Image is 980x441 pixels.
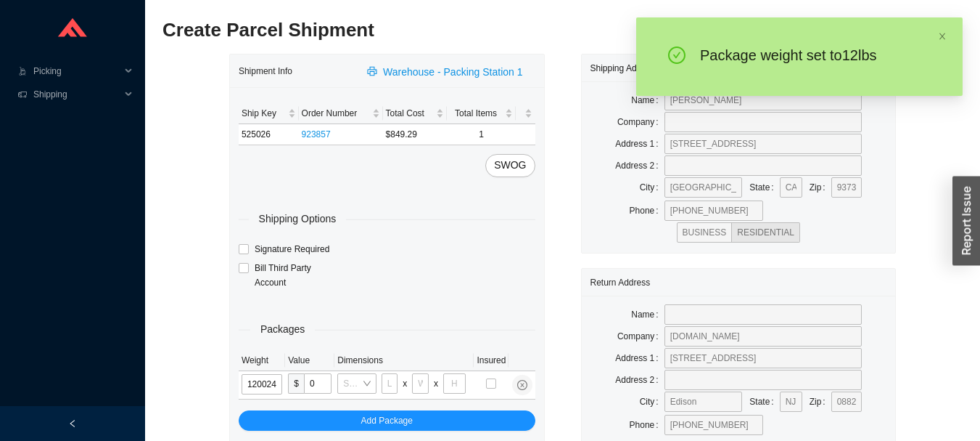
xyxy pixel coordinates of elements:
[749,177,779,198] label: State
[494,157,526,174] span: SWOG
[630,201,664,221] label: Phone
[239,410,535,431] button: Add Package
[249,242,335,256] span: Signature Required
[700,46,916,64] div: Package weight set to 12 lb s
[239,124,299,145] td: 525026
[615,348,664,368] label: Address 1
[485,154,535,177] button: SWOG
[242,106,285,121] span: Ship Key
[615,134,664,154] label: Address 1
[358,61,535,81] button: printerWarehouse - Packing Station 1
[162,17,762,43] h2: Create Parcel Shipment
[631,304,664,325] label: Name
[33,60,120,83] span: Picking
[239,57,358,84] div: Shipment Info
[810,392,831,412] label: Zip
[450,106,501,121] span: Total Items
[299,103,383,124] th: Order Number sortable
[412,373,429,394] input: W
[615,155,664,176] label: Address 2
[361,413,413,428] span: Add Package
[737,227,794,238] span: RESIDENTIAL
[383,124,448,145] td: $849.29
[615,370,664,390] label: Address 2
[474,350,508,371] th: Insured
[640,177,664,198] label: City
[33,83,120,106] span: Shipping
[403,376,407,391] div: x
[249,211,347,227] span: Shipping Options
[383,103,448,124] th: Total Cost sortable
[447,124,515,145] td: 1
[668,46,685,67] span: check-circle
[285,350,334,371] th: Value
[810,177,831,198] label: Zip
[749,392,779,412] label: State
[334,350,474,371] th: Dimensions
[382,373,398,394] input: L
[512,375,532,395] button: close-circle
[447,103,515,124] th: Total Items sortable
[617,326,664,347] label: Company
[590,63,670,73] span: Shipping Address
[239,350,285,371] th: Weight
[249,261,333,290] span: Bill Third Party Account
[434,376,438,391] div: x
[516,103,535,124] th: undefined sortable
[630,415,664,435] label: Phone
[302,129,331,139] a: 923857
[68,419,77,428] span: left
[640,392,664,412] label: City
[250,321,315,338] span: Packages
[683,227,727,238] span: BUSINESS
[617,112,664,132] label: Company
[590,269,887,296] div: Return Address
[367,66,380,78] span: printer
[383,64,522,81] span: Warehouse - Packing Station 1
[288,373,304,394] span: $
[938,32,947,41] span: close
[386,106,434,121] span: Total Cost
[302,106,369,121] span: Order Number
[443,373,466,394] input: H
[239,103,299,124] th: Ship Key sortable
[631,90,664,110] label: Name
